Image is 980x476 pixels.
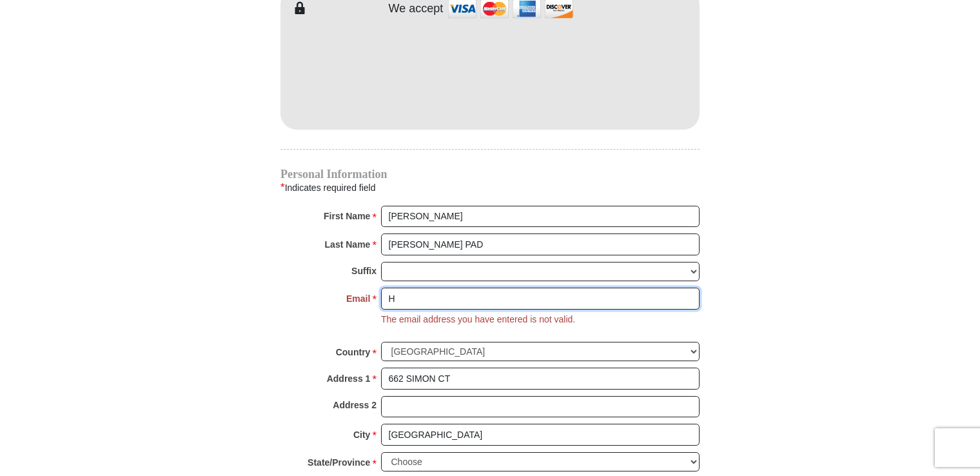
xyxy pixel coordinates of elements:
[346,290,370,308] strong: Email
[280,169,700,179] h4: Personal Information
[381,313,575,326] li: The email address you have entered is not valid.
[333,396,377,414] strong: Address 2
[324,207,370,225] strong: First Name
[351,262,377,280] strong: Suffix
[389,2,444,16] h4: We accept
[280,179,700,196] div: Indicates required field
[353,426,370,444] strong: City
[327,370,371,388] strong: Address 1
[325,235,371,253] strong: Last Name
[308,453,370,471] strong: State/Province
[336,343,371,361] strong: Country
